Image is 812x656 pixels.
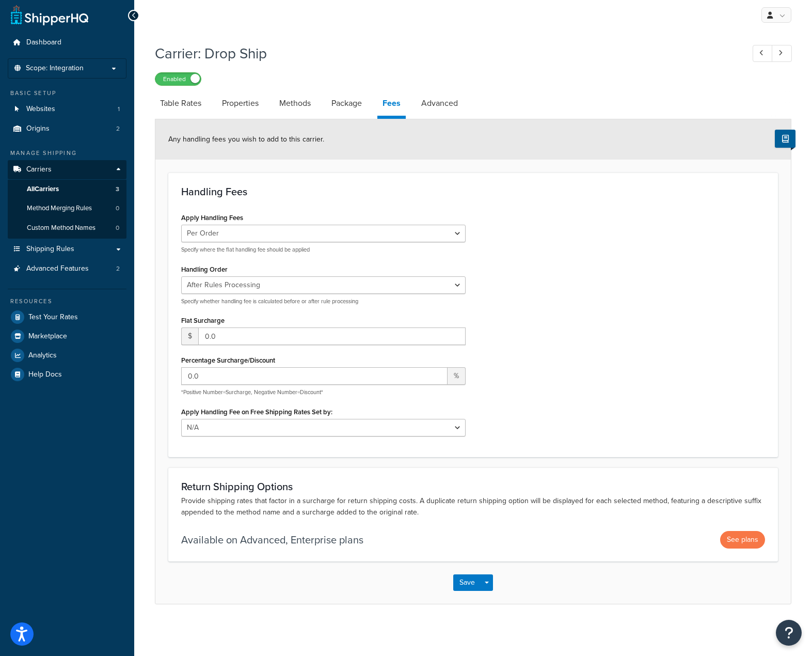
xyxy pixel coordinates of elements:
[772,45,792,62] a: Next Record
[8,33,126,52] a: Dashboard
[26,245,74,254] span: Shipping Rules
[181,533,363,547] p: Available on Advanced, Enterprise plans
[116,124,120,133] span: 2
[116,185,119,194] span: 3
[168,134,324,145] span: Any handling fees you wish to add to this carrier.
[27,204,92,213] span: Method Merging Rules
[326,91,367,116] a: Package
[116,264,120,273] span: 2
[217,91,264,116] a: Properties
[8,199,126,218] li: Method Merging Rules
[8,89,126,98] div: Basic Setup
[8,100,126,119] a: Websites1
[8,297,126,306] div: Resources
[181,388,466,396] p: *Positive Number=Surcharge, Negative Number=Discount*
[8,365,126,384] a: Help Docs
[181,186,765,197] h3: Handling Fees
[28,313,78,322] span: Test Your Rates
[181,246,466,254] p: Specify where the flat handling fee should be applied
[453,574,481,591] button: Save
[8,346,126,365] a: Analytics
[8,240,126,259] a: Shipping Rules
[8,160,126,239] li: Carriers
[416,91,463,116] a: Advanced
[28,351,57,360] span: Analytics
[155,73,201,85] label: Enabled
[8,149,126,158] div: Manage Shipping
[155,43,734,64] h1: Carrier: Drop Ship
[181,317,225,324] label: Flat Surcharge
[8,218,126,238] a: Custom Method Names0
[8,259,126,278] a: Advanced Features2
[448,367,466,385] span: %
[776,620,802,646] button: Open Resource Center
[8,308,126,326] a: Test Your Rates
[8,119,126,138] a: Origins2
[181,298,466,305] p: Specify whether handling fee is calculated before or after rule processing
[28,370,62,379] span: Help Docs
[8,199,126,218] a: Method Merging Rules0
[377,91,406,119] a: Fees
[26,124,50,133] span: Origins
[181,356,275,364] label: Percentage Surcharge/Discount
[27,224,95,232] span: Custom Method Names
[8,100,126,119] li: Websites
[8,259,126,278] li: Advanced Features
[8,119,126,138] li: Origins
[116,224,119,232] span: 0
[181,481,765,492] h3: Return Shipping Options
[26,165,52,174] span: Carriers
[8,180,126,199] a: AllCarriers3
[26,264,89,273] span: Advanced Features
[28,332,67,341] span: Marketplace
[181,214,243,222] label: Apply Handling Fees
[155,91,206,116] a: Table Rates
[720,531,765,549] button: See plans
[118,105,120,114] span: 1
[8,160,126,179] a: Carriers
[181,265,228,273] label: Handling Order
[753,45,773,62] a: Previous Record
[26,64,84,73] span: Scope: Integration
[8,327,126,346] a: Marketplace
[181,495,765,518] p: Provide shipping rates that factor in a surcharge for return shipping costs. A duplicate return s...
[27,185,59,194] span: All Carriers
[181,327,198,345] span: $
[775,130,795,148] button: Show Help Docs
[26,105,55,114] span: Websites
[181,408,332,416] label: Apply Handling Fee on Free Shipping Rates Set by:
[274,91,316,116] a: Methods
[8,218,126,238] li: Custom Method Names
[26,38,61,47] span: Dashboard
[116,204,119,213] span: 0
